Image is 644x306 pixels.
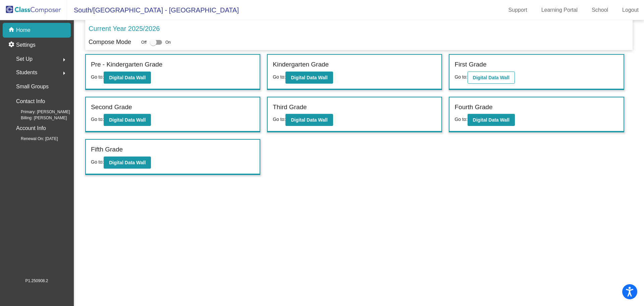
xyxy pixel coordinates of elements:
[104,72,151,84] button: Digital Data Wall
[8,41,16,49] mat-icon: settings
[89,38,131,47] p: Compose Mode
[16,26,31,34] p: Home
[473,117,509,123] b: Digital Data Wall
[109,75,146,80] b: Digital Data Wall
[16,54,33,64] span: Set Up
[454,102,492,112] label: Fourth Grade
[104,114,151,126] button: Digital Data Wall
[10,136,58,142] span: Renewal On: [DATE]
[273,117,285,122] span: Go to:
[16,41,36,49] p: Settings
[473,75,509,80] b: Digital Data Wall
[10,115,67,121] span: Billing: [PERSON_NAME]
[454,74,467,80] span: Go to:
[10,109,70,115] span: Primary: [PERSON_NAME]
[273,74,285,80] span: Go to:
[536,5,583,15] a: Learning Portal
[91,145,123,155] label: Fifth Grade
[104,157,151,169] button: Digital Data Wall
[285,72,333,84] button: Digital Data Wall
[617,5,644,15] a: Logout
[16,124,46,133] p: Account Info
[141,39,147,45] span: Off
[468,72,515,84] button: Digital Data Wall
[468,114,515,126] button: Digital Data Wall
[89,24,160,34] p: Current Year 2025/2026
[291,117,327,123] b: Digital Data Wall
[91,117,104,122] span: Go to:
[91,159,104,165] span: Go to:
[91,102,132,112] label: Second Grade
[91,74,104,80] span: Go to:
[8,26,16,34] mat-icon: home
[454,60,486,70] label: First Grade
[60,69,68,77] mat-icon: arrow_right
[91,60,162,70] label: Pre - Kindergarten Grade
[291,75,327,80] b: Digital Data Wall
[586,5,613,15] a: School
[454,117,467,122] span: Go to:
[109,160,146,165] b: Digital Data Wall
[16,82,49,91] p: Small Groups
[109,117,146,123] b: Digital Data Wall
[285,114,333,126] button: Digital Data Wall
[16,68,37,77] span: Students
[273,102,307,112] label: Third Grade
[60,56,68,64] mat-icon: arrow_right
[165,39,171,45] span: On
[273,60,329,70] label: Kindergarten Grade
[503,5,533,15] a: Support
[67,5,239,15] span: South/[GEOGRAPHIC_DATA] - [GEOGRAPHIC_DATA]
[16,97,45,106] p: Contact Info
